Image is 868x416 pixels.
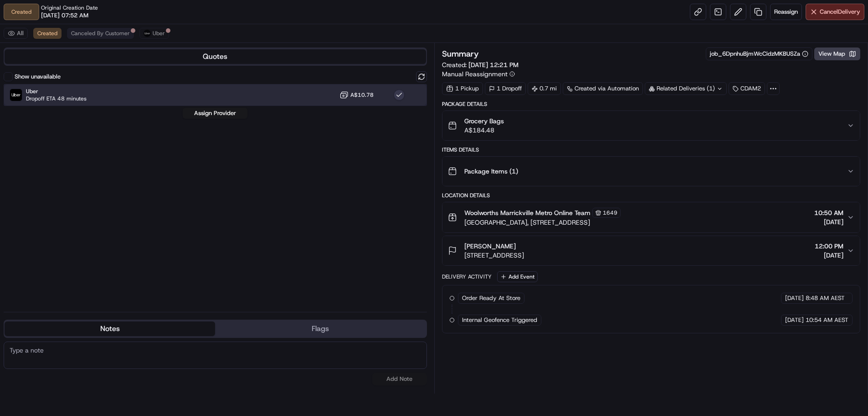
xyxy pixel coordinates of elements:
span: Original Creation Date [41,4,98,11]
button: Uber [139,28,169,39]
span: [DATE] 07:52 AM [41,11,88,20]
span: 1649 [603,209,617,216]
img: uber-new-logo.jpeg [144,30,151,37]
div: Related Deliveries (1) [645,82,727,95]
label: Show unavailable [15,73,61,81]
span: Canceled By Customer [71,30,130,37]
span: Manual Reassignment [442,69,508,79]
span: Woolworths Marrickville Metro Online Team [464,208,591,217]
button: View Map [814,47,860,60]
span: 10:50 AM [814,208,843,217]
span: Reassign [774,8,798,16]
div: Items Details [442,146,861,153]
button: Add Event [497,271,538,282]
button: Grocery BagsA$184.48 [442,111,860,140]
div: Package Details [442,100,861,108]
button: Flags [215,321,426,336]
button: A$10.78 [339,90,374,100]
span: Package Items ( 1 ) [464,167,518,176]
div: 0.7 mi [528,82,561,95]
button: All [4,28,28,39]
span: [STREET_ADDRESS] [464,251,524,260]
span: Dropoff ETA 48 minutes [26,95,87,102]
span: [DATE] 12:21 PM [468,61,519,69]
div: 1 Dropoff [485,82,526,95]
button: CancelDelivery [806,4,864,20]
span: Uber [26,88,87,95]
span: Internal Geofence Triggered [462,316,537,324]
button: Woolworths Marrickville Metro Online Team1649[GEOGRAPHIC_DATA], [STREET_ADDRESS]10:50 AM[DATE] [442,202,860,232]
span: Cancel Delivery [820,8,860,16]
button: Canceled By Customer [67,28,134,39]
span: Grocery Bags [464,116,504,126]
button: Manual Reassignment [442,69,515,79]
button: Quotes [5,49,426,64]
span: 12:00 PM [815,242,843,251]
button: Assign Provider [183,108,247,119]
button: Reassign [770,4,802,20]
span: [GEOGRAPHIC_DATA], [STREET_ADDRESS] [464,218,621,227]
button: job_6DpnhuBjmWcCidzMKBUSZa [710,50,808,58]
button: [PERSON_NAME][STREET_ADDRESS]12:00 PM[DATE] [442,236,860,265]
span: A$10.78 [350,91,374,99]
span: A$184.48 [464,126,504,135]
span: 10:54 AM AEST [806,316,848,324]
div: Location Details [442,192,861,199]
div: 1 Pickup [442,82,483,95]
span: Uber [153,30,165,37]
h3: Summary [442,50,479,58]
span: [DATE] [785,294,804,302]
button: Created [33,28,62,39]
span: Created: [442,60,519,69]
button: Notes [5,321,215,336]
span: [PERSON_NAME] [464,242,516,251]
span: 8:48 AM AEST [806,294,845,302]
div: Delivery Activity [442,273,492,280]
span: [DATE] [785,316,804,324]
span: Created [37,30,57,37]
div: CDAM2 [729,82,765,95]
span: [DATE] [815,251,843,260]
img: Uber [10,89,22,101]
a: Created via Automation [563,82,643,95]
button: Package Items (1) [442,157,860,186]
span: [DATE] [814,217,843,226]
span: Order Ready At Store [462,294,520,302]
